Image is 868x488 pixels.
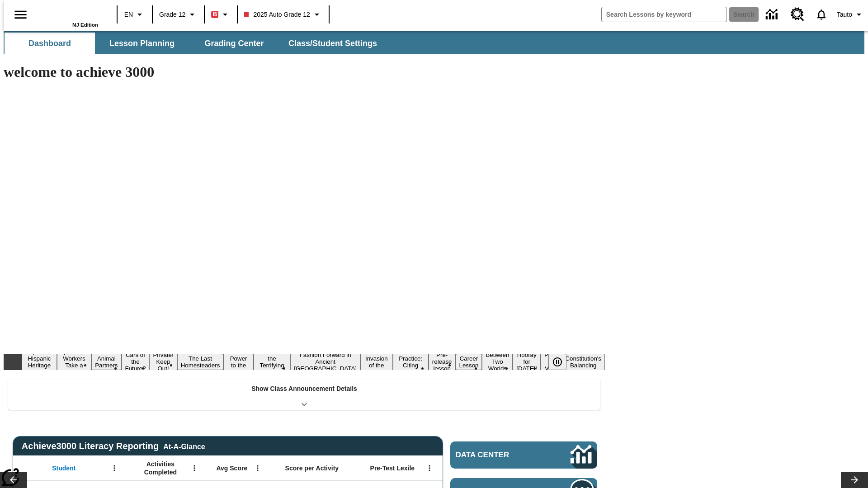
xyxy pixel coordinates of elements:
button: Slide 14 Between Two Worlds [482,350,513,373]
div: Home [39,3,98,28]
button: Class/Student Settings [281,33,384,54]
div: SubNavbar [4,31,864,54]
span: Activities Completed [131,460,190,476]
button: Lesson Planning [97,33,187,54]
span: Data Center [456,450,540,460]
button: Slide 15 Hooray for Constitution Day! [513,350,541,373]
button: Slide 11 Mixed Practice: Citing Evidence [393,347,429,377]
a: Home [39,4,98,22]
p: Show Class Announcement Details [251,384,357,394]
div: Pause [548,354,576,370]
button: Lesson carousel, Next [841,472,868,488]
input: search field [602,7,726,22]
div: Show Class Announcement Details [8,379,600,410]
button: Slide 4 Cars of the Future? [122,350,150,373]
span: B [212,9,217,20]
button: Open Menu [251,461,264,475]
span: Achieve3000 Literacy Reporting [22,441,205,451]
div: At-A-Glance [163,441,205,451]
button: Open side menu [7,1,34,28]
span: Grading Center [204,38,264,49]
button: Class: 2025 Auto Grade 12, Select your class [241,6,325,23]
span: Score per Activity [285,464,339,472]
span: Avg Score [216,464,247,472]
a: Data Center [760,2,785,27]
h1: welcome to achieve 3000 [4,64,605,80]
span: Class/Student Settings [288,38,377,49]
button: Slide 16 Point of View [541,350,561,373]
button: Slide 17 The Constitution's Balancing Act [561,347,605,377]
button: Grading Center [189,33,279,54]
button: Profile/Settings [833,6,868,23]
span: Grade 12 [159,10,185,19]
button: Slide 1 ¡Viva Hispanic Heritage Month! [22,347,57,377]
div: SubNavbar [4,33,385,54]
button: Open Menu [188,461,201,475]
button: Slide 6 The Last Homesteaders [177,354,224,370]
span: Dashboard [28,38,71,49]
button: Open Menu [108,461,121,475]
button: Dashboard [5,33,95,54]
span: EN [124,10,133,19]
span: 2025 Auto Grade 12 [244,10,310,19]
button: Slide 7 Solar Power to the People [223,347,254,377]
a: Notifications [810,3,833,26]
button: Slide 3 Animal Partners [91,354,121,370]
button: Boost Class color is red. Change class color [208,6,234,23]
button: Slide 2 Labor Day: Workers Take a Stand [57,347,91,377]
button: Slide 9 Fashion Forward in Ancient Rome [290,350,360,373]
button: Slide 5 Private! Keep Out! [149,350,177,373]
a: Resource Center, Will open in new tab [785,2,810,27]
button: Grade: Grade 12, Select a grade [156,6,201,23]
span: Student [52,464,75,472]
button: Open Menu [423,461,436,475]
span: Pre-Test Lexile [370,464,415,472]
span: Lesson Planning [109,38,175,49]
button: Slide 8 Attack of the Terrifying Tomatoes [254,347,290,377]
span: NJ Edition [72,22,98,28]
button: Slide 10 The Invasion of the Free CD [360,347,392,377]
button: Slide 13 Career Lesson [456,354,482,370]
button: Slide 12 Pre-release lesson [429,350,456,373]
button: Language: EN, Select a language [120,6,149,23]
span: Tauto [837,10,852,19]
button: Pause [548,354,566,370]
a: Data Center [450,441,597,469]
